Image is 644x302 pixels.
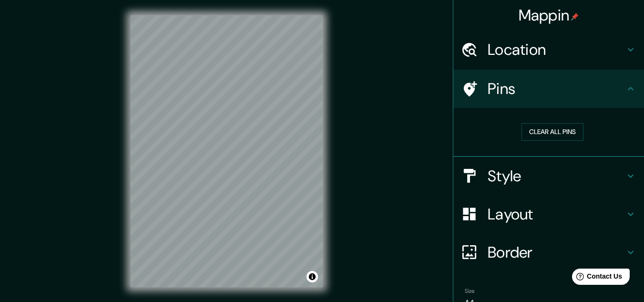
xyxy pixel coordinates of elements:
label: Size [465,287,475,295]
div: Style [453,157,644,195]
div: Border [453,233,644,271]
div: Pins [453,70,644,108]
button: Toggle attribution [307,271,318,282]
div: Location [453,31,644,69]
h4: Layout [488,205,625,224]
h4: Style [488,167,625,186]
canvas: Map [131,15,323,287]
h4: Border [488,243,625,262]
div: Layout [453,195,644,233]
h4: Pins [488,79,625,98]
button: Clear all pins [521,123,583,141]
h4: Location [488,40,625,59]
img: pin-icon.png [571,13,579,21]
iframe: Help widget launcher [559,265,634,292]
h4: Mappin [519,6,579,25]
